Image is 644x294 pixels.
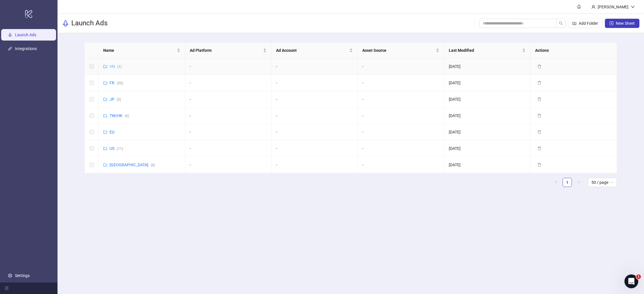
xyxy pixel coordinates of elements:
span: folder [103,97,107,101]
span: delete [537,146,541,150]
td: - [185,108,271,124]
span: ( 2 ) [117,98,121,102]
span: delete [537,130,541,134]
td: - [185,91,271,108]
span: folder [103,130,107,134]
span: 50 / page [591,178,614,187]
span: folder [103,114,107,118]
td: [DATE] [444,157,530,173]
td: - [185,124,271,140]
td: - [358,140,444,157]
td: [DATE] [444,58,530,75]
span: 1 [636,274,641,279]
th: Asset Source [358,43,444,58]
span: plus-square [609,21,614,25]
span: folder [103,146,107,150]
span: menu-fold [5,286,9,290]
span: Asset Source [362,47,434,54]
div: Page Size [588,178,617,187]
span: folder [103,64,107,68]
span: folder [103,81,107,85]
a: TW/HK(6) [110,113,129,118]
a: Launch Ads [15,33,36,37]
span: folder-add [572,21,576,25]
li: Next Page [574,178,583,187]
div: [PERSON_NAME] [595,4,631,10]
span: delete [537,97,541,101]
td: - [358,108,444,124]
button: New Sheet [605,19,639,28]
a: 1 [563,178,572,187]
span: right [577,180,580,184]
th: Ad Platform [185,43,271,58]
td: [DATE] [444,124,530,140]
span: Ad Account [276,47,348,54]
td: - [271,58,358,75]
td: - [358,124,444,140]
a: VN(1) [110,64,122,69]
button: left [551,178,560,187]
td: - [358,75,444,91]
span: delete [537,163,541,167]
span: New Sheet [616,21,635,26]
span: folder [103,163,107,167]
span: delete [537,114,541,118]
a: FR(20) [110,81,123,85]
h3: Launch Ads [71,19,108,28]
th: Name [99,43,185,58]
span: delete [537,81,541,85]
li: 1 [563,178,572,187]
span: ( 20 ) [117,81,123,85]
li: Previous Page [551,178,560,187]
button: Add Folder [568,19,603,28]
td: - [271,157,358,173]
a: US(11) [110,146,123,151]
span: ( 1 ) [117,65,122,69]
td: - [271,91,358,108]
span: Last Modified [449,47,521,54]
th: Actions [530,43,617,58]
button: right [574,178,583,187]
td: - [271,75,358,91]
span: rocket [62,20,69,27]
a: EU [110,130,114,134]
td: - [185,75,271,91]
td: - [358,91,444,108]
span: ( 6 ) [125,114,129,118]
td: - [185,58,271,75]
span: ( 6 ) [151,163,155,167]
td: - [271,124,358,140]
span: down [631,5,635,9]
td: - [185,157,271,173]
th: Last Modified [444,43,530,58]
td: - [271,108,358,124]
td: - [185,140,271,157]
a: Settings [15,273,30,278]
th: Ad Account [271,43,358,58]
iframe: Intercom live chat [624,274,638,288]
a: JP(2) [110,97,121,102]
td: [DATE] [444,91,530,108]
span: search [559,21,563,25]
td: - [358,157,444,173]
td: [DATE] [444,75,530,91]
a: [GEOGRAPHIC_DATA](6) [110,163,155,167]
span: bell [577,5,581,9]
td: - [271,140,358,157]
span: user [591,5,595,9]
td: [DATE] [444,108,530,124]
span: delete [537,64,541,68]
span: Ad Platform [190,47,262,54]
td: [DATE] [444,140,530,157]
span: Add Folder [579,21,598,26]
span: Name [103,47,175,54]
td: - [358,58,444,75]
a: Integrations [15,46,37,51]
span: left [554,180,557,184]
span: ( 11 ) [117,147,123,151]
